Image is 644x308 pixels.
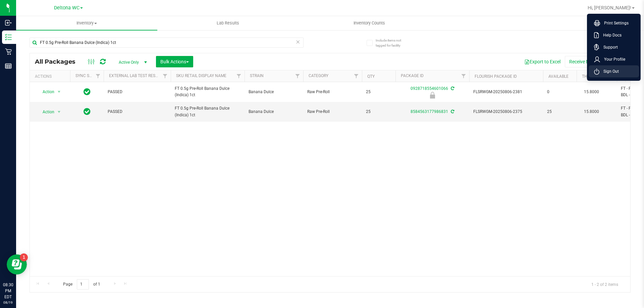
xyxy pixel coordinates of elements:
[5,19,12,26] inline-svg: Inbound
[547,89,573,95] span: 0
[77,279,89,290] input: 1
[548,74,569,79] a: Available
[366,109,391,115] span: 25
[156,56,193,67] button: Bulk Actions
[366,89,391,95] span: 25
[3,300,13,305] p: 08/19
[93,70,104,82] a: Filter
[160,59,189,64] span: Bulk Actions
[37,87,55,97] span: Action
[594,32,636,39] a: Help Docs
[344,20,394,26] span: Inventory Counts
[35,58,82,65] span: All Packages
[5,48,12,55] inline-svg: Retail
[109,73,162,78] a: External Lab Test Result
[176,73,226,78] a: Sku Retail Display Name
[75,73,101,78] a: Sync Status
[160,70,171,82] a: Filter
[450,86,454,91] span: Sync from Compliance System
[157,16,299,30] a: Lab Results
[84,107,91,116] span: In Sync
[411,109,448,114] a: 8584563177986831
[108,89,167,95] span: PASSED
[367,74,375,79] a: Qty
[250,73,264,78] a: Strain
[7,254,27,274] iframe: Resource center
[473,89,539,95] span: FLSRWGM-20250806-2381
[351,70,362,82] a: Filter
[450,109,454,114] span: Sync from Compliance System
[599,44,618,51] span: Support
[600,56,625,63] span: Your Profile
[208,20,248,26] span: Lab Results
[586,279,624,289] span: 1 - 2 of 2 items
[394,92,470,99] div: Newly Received
[411,86,448,91] a: 0928718554601066
[84,87,91,97] span: In Sync
[20,253,28,261] iframe: Resource center unread badge
[376,38,409,48] span: Include items not tagged for facility
[565,56,620,67] button: Receive Non-Cannabis
[233,70,245,82] a: Filter
[292,70,303,82] a: Filter
[108,109,167,115] span: PASSED
[475,74,517,79] a: Flourish Package ID
[249,89,299,95] span: Banana Dulce
[296,38,300,46] span: Clear
[581,107,602,117] span: 15.8000
[5,34,12,41] inline-svg: Inventory
[473,109,539,115] span: FLSRWGM-20250806-2375
[37,107,55,117] span: Action
[16,16,157,30] a: Inventory
[520,56,565,67] button: Export to Excel
[55,107,63,117] span: select
[16,20,157,26] span: Inventory
[401,73,424,78] a: Package ID
[249,109,299,115] span: Banana Dulce
[299,16,440,30] a: Inventory Counts
[30,38,304,48] input: Search Package ID, Item Name, SKU, Lot or Part Number...
[458,70,469,82] a: Filter
[588,5,631,10] span: Hi, [PERSON_NAME]!
[54,5,79,11] span: Deltona WC
[599,32,622,39] span: Help Docs
[57,279,106,290] span: Page of 1
[35,74,67,79] div: Actions
[307,109,358,115] span: Raw Pre-Roll
[175,85,240,98] span: FT 0.5g Pre-Roll Banana Dulce (Indica) 1ct
[581,87,602,97] span: 15.8000
[599,68,619,75] span: Sign Out
[582,74,593,79] a: THC%
[547,109,573,115] span: 25
[307,89,358,95] span: Raw Pre-Roll
[309,73,328,78] a: Category
[175,105,240,118] span: FT 0.5g Pre-Roll Banana Dulce (Indica) 1ct
[3,282,13,300] p: 08:30 PM EDT
[600,20,629,26] span: Print Settings
[589,65,639,77] li: Sign Out
[5,63,12,69] inline-svg: Reports
[55,87,63,97] span: select
[594,44,636,51] a: Support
